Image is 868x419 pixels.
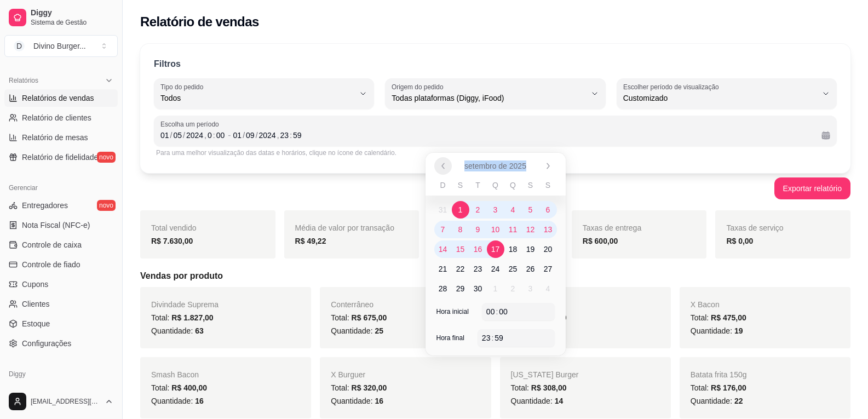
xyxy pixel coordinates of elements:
[182,130,186,141] div: /
[245,130,256,141] div: mês, Data final,
[711,313,746,322] span: R$ 475,00
[434,240,452,258] span: domingo, 14 de setembro de 2025 selecionado
[531,383,567,392] span: R$ 308,00
[331,397,383,405] span: Quantidade:
[426,179,566,299] table: setembro de 2025
[203,130,208,141] div: ,
[522,221,539,238] span: sexta-feira, 12 de setembro de 2025 selecionado
[439,204,447,215] span: 31
[504,260,522,278] span: quinta-feira, 25 de setembro de 2025
[195,397,204,405] span: 16
[185,130,204,141] div: ano, Data inicial,
[493,332,504,343] div: minuto,
[295,237,326,245] strong: R$ 49,22
[22,338,71,349] span: Configurações
[539,221,557,238] span: sábado, 13 de setembro de 2025 selecionado
[434,201,452,219] span: domingo, 31 de agosto de 2025
[452,240,469,258] span: segunda-feira, 15 de setembro de 2025 selecionado
[504,240,522,258] span: quinta-feira, 18 de setembro de 2025
[490,332,495,343] div: :
[160,93,354,104] span: Todos
[31,18,113,27] span: Sistema de Gestão
[434,280,452,297] span: domingo, 28 de setembro de 2025
[691,397,743,405] span: Quantidade:
[528,204,533,215] span: 5
[528,283,533,294] span: 3
[546,283,550,294] span: 4
[151,370,199,379] span: Smash Bacon
[232,130,243,141] div: dia, Data final,
[22,152,98,163] span: Relatório de fidelidade
[392,93,585,104] span: Todas plataformas (Diggy, iFood)
[22,279,48,290] span: Cupons
[481,332,492,343] div: hora,
[491,263,500,274] span: 24
[279,130,290,141] div: hora, Data final,
[511,370,579,379] span: [US_STATE] Burger
[233,129,813,142] div: Data final
[4,35,118,57] button: Select a team
[495,306,499,317] div: :
[14,41,25,51] span: D
[452,280,469,297] span: segunda-feira, 29 de setembro de 2025
[726,223,783,232] span: Taxas de serviço
[151,326,204,335] span: Quantidade:
[151,383,207,392] span: Total:
[434,157,452,175] button: Anterior
[691,300,720,309] span: X Bacon
[9,76,38,85] span: Relatórios
[493,283,498,294] span: 1
[487,221,504,238] span: quarta-feira, 10 de setembro de 2025 selecionado
[276,130,280,141] div: ,
[623,93,817,104] span: Customizado
[509,244,518,255] span: 18
[544,244,553,255] span: 20
[22,200,68,211] span: Entregadores
[510,180,516,191] span: Q
[526,224,535,235] span: 12
[734,326,743,335] span: 19
[555,397,564,405] span: 14
[140,269,850,283] h5: Vendas por produto
[539,157,557,175] button: Próximo
[434,260,452,278] span: domingo, 21 de setembro de 2025
[206,130,213,141] div: hora, Data inicial,
[464,160,526,171] span: setembro de 2025
[439,283,447,294] span: 28
[22,318,50,329] span: Estoque
[33,41,86,51] div: Divino Burger ...
[522,260,539,278] span: sexta-feira, 26 de setembro de 2025
[255,130,259,141] div: /
[452,260,469,278] span: segunda-feira, 22 de setembro de 2025
[546,204,550,215] span: 6
[487,240,504,258] span: Hoje, quarta-feira, 17 de setembro de 2025 selecionado
[426,153,566,355] div: Calendário
[526,263,535,274] span: 26
[151,237,193,245] strong: R$ 7.630,00
[228,129,231,142] span: -
[476,204,480,215] span: 2
[31,8,113,18] span: Diggy
[22,239,82,250] span: Controle de caixa
[469,280,487,297] span: terça-feira, 30 de setembro de 2025
[469,240,487,258] span: terça-feira, 16 de setembro de 2025 selecionado
[544,263,553,274] span: 27
[691,383,746,392] span: Total:
[295,223,394,232] span: Média de valor por transação
[583,237,618,245] strong: R$ 600,00
[474,283,482,294] span: 30
[22,112,91,123] span: Relatório de clientes
[691,370,747,379] span: Batata frita 150g
[441,224,445,235] span: 7
[498,306,509,317] div: minuto,
[475,180,480,191] span: T
[436,334,464,342] span: Hora final
[434,221,452,238] span: domingo, 7 de setembro de 2025 selecionado
[331,313,387,322] span: Total:
[392,82,447,91] label: Origem do pedido
[22,299,50,309] span: Clientes
[160,82,207,91] label: Tipo do pedido
[469,260,487,278] span: terça-feira, 23 de setembro de 2025
[4,179,118,197] div: Gerenciar
[491,224,500,235] span: 10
